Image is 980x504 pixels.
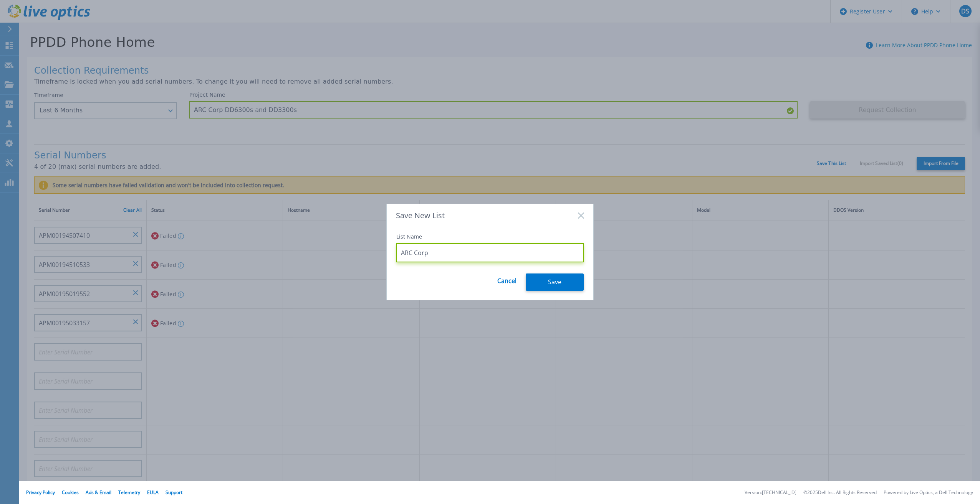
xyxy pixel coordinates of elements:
input: Enter List Name [396,243,584,262]
a: Privacy Policy [26,489,55,496]
a: Cookies [62,489,79,496]
a: Cancel [497,272,516,291]
a: Telemetry [118,489,140,496]
span: Save New List [396,211,445,220]
button: Save [526,273,584,291]
li: Powered by Live Optics, a Dell Technology [884,490,973,495]
a: EULA [147,489,159,496]
li: © 2025 Dell Inc. All Rights Reserved [803,490,877,495]
label: List Name [396,234,422,239]
li: Version: [TECHNICAL_ID] [745,490,796,495]
a: Ads & Email [86,489,111,496]
a: Support [166,489,182,496]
